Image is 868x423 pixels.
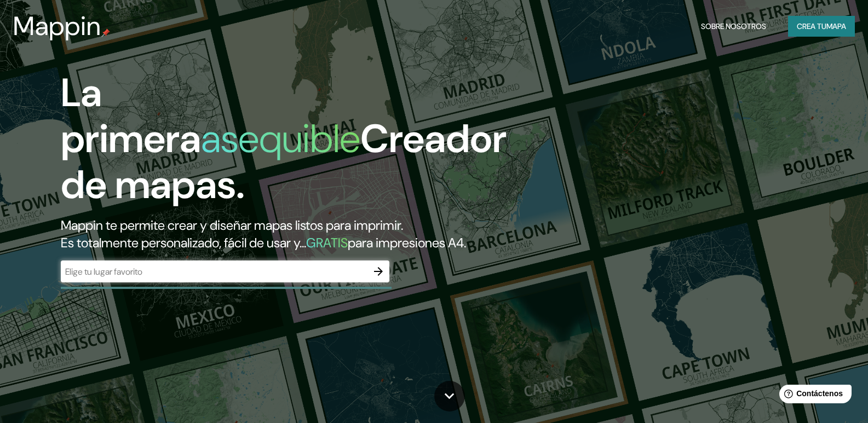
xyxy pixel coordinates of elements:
[61,67,201,164] font: La primera
[788,16,855,37] button: Crea tumapa
[61,234,306,251] font: Es totalmente personalizado, fácil de usar y...
[61,265,367,278] input: Elige tu lugar favorito
[701,21,766,31] font: Sobre nosotros
[771,380,856,411] iframe: Lanzador de widgets de ayuda
[697,16,771,37] button: Sobre nosotros
[201,113,360,164] font: asequible
[61,113,507,210] font: Creador de mapas.
[61,217,403,234] font: Mappin te permite crear y diseñar mapas listos para imprimir.
[797,21,826,31] font: Crea tu
[306,234,348,251] font: GRATIS
[348,234,466,251] font: para impresiones A4.
[13,9,101,43] font: Mappin
[101,28,110,37] img: pin de mapeo
[826,21,846,31] font: mapa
